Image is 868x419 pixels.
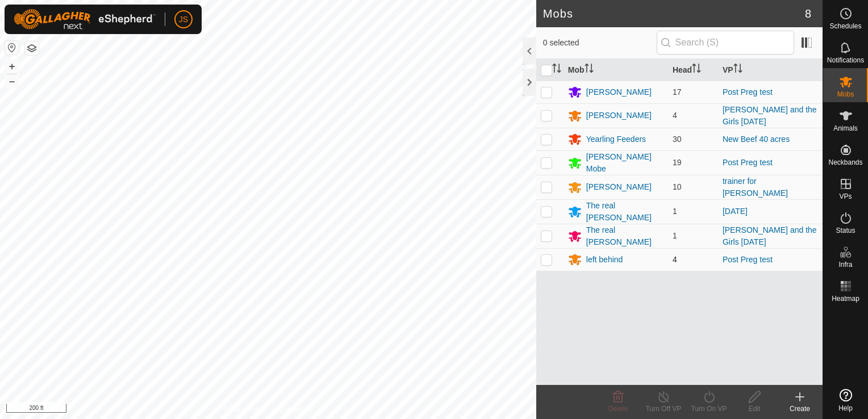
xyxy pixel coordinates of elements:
span: Help [838,405,853,412]
div: Yearling Feeders [586,133,646,145]
button: Map Layers [25,41,39,55]
span: 4 [673,255,677,264]
button: + [5,60,19,73]
span: Delete [608,405,628,413]
a: [PERSON_NAME] and the Girls [DATE] [723,105,817,126]
div: Turn On VP [686,404,732,414]
span: 1 [673,231,677,240]
span: Mobs [837,91,854,98]
th: Mob [564,59,668,81]
button: Reset Map [5,41,19,55]
div: Edit [732,404,777,414]
a: Help [823,384,868,416]
div: [PERSON_NAME] [586,181,652,193]
div: The real [PERSON_NAME] [586,224,663,248]
a: Post Preg test [723,255,773,264]
span: JS [179,14,188,26]
a: Contact Us [279,404,313,414]
a: Post Preg test [723,87,773,97]
span: Notifications [827,57,864,64]
img: Gallagher Logo [14,9,156,30]
span: 0 selected [543,37,657,49]
span: Status [836,227,855,234]
a: Privacy Policy [223,404,266,414]
button: – [5,74,19,88]
span: Schedules [829,23,861,30]
span: Neckbands [828,159,862,166]
div: Turn Off VP [641,404,686,414]
a: [DATE] [723,207,748,216]
span: 1 [673,207,677,216]
div: [PERSON_NAME] [586,110,652,121]
div: The real [PERSON_NAME] [586,200,663,224]
span: 4 [673,111,677,120]
span: 8 [805,5,811,22]
h2: Mobs [543,7,805,20]
a: [PERSON_NAME] and the Girls [DATE] [723,225,817,246]
a: New Beef 40 acres [723,135,790,144]
input: Search (S) [657,31,794,55]
span: Infra [838,261,852,268]
p-sorticon: Activate to sort [733,65,742,74]
p-sorticon: Activate to sort [585,65,594,74]
div: Create [777,404,823,414]
span: VPs [839,193,852,200]
p-sorticon: Activate to sort [552,65,561,74]
a: trainer for [PERSON_NAME] [723,177,788,198]
span: 17 [673,87,682,97]
a: Post Preg test [723,158,773,167]
p-sorticon: Activate to sort [692,65,701,74]
div: [PERSON_NAME] [586,86,652,98]
span: Heatmap [832,295,859,302]
th: VP [718,59,823,81]
span: 30 [673,135,682,144]
th: Head [668,59,718,81]
span: Animals [833,125,858,132]
div: left behind [586,254,623,266]
div: [PERSON_NAME] Mobe [586,151,663,175]
span: 19 [673,158,682,167]
span: 10 [673,182,682,191]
